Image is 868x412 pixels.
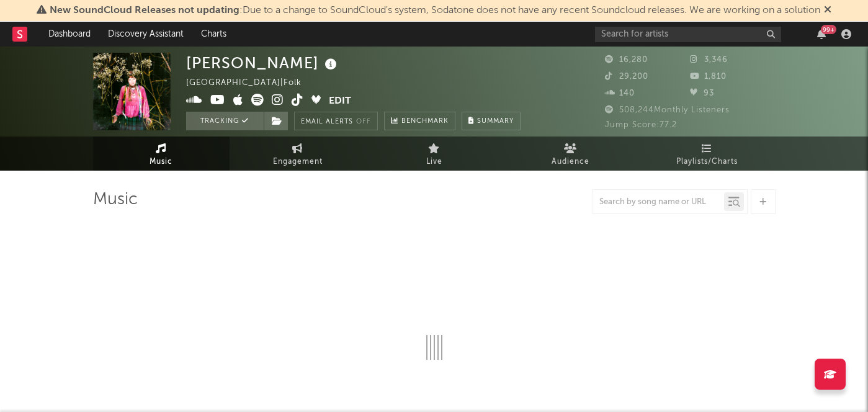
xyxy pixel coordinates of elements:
[639,137,776,171] a: Playlists/Charts
[186,53,340,73] div: [PERSON_NAME]
[817,29,826,39] button: 99+
[690,73,727,81] span: 1,810
[605,73,648,81] span: 29,200
[462,112,521,130] button: Summary
[99,22,192,47] a: Discovery Assistant
[593,197,724,207] input: Search by song name or URL
[605,89,635,97] span: 140
[676,154,738,169] span: Playlists/Charts
[150,154,172,169] span: Music
[40,22,99,47] a: Dashboard
[821,25,836,34] div: 99 +
[366,137,503,171] a: Live
[329,94,351,109] button: Edit
[294,112,378,130] button: Email AlertsOff
[273,154,323,169] span: Engagement
[356,119,371,125] em: Off
[93,137,230,171] a: Music
[605,121,677,129] span: Jump Score: 77.2
[401,114,449,129] span: Benchmark
[192,22,235,47] a: Charts
[186,76,316,91] div: [GEOGRAPHIC_DATA] | Folk
[503,137,639,171] a: Audience
[186,112,264,130] button: Tracking
[824,6,831,16] span: Dismiss
[426,154,442,169] span: Live
[605,106,730,114] span: 508,244 Monthly Listeners
[690,89,714,97] span: 93
[230,137,366,171] a: Engagement
[605,56,648,64] span: 16,280
[50,6,239,16] span: New SoundCloud Releases not updating
[477,118,514,125] span: Summary
[595,27,781,42] input: Search for artists
[690,56,728,64] span: 3,346
[50,6,820,16] span: : Due to a change to SoundCloud's system, Sodatone does not have any recent Soundcloud releases. ...
[552,154,589,169] span: Audience
[384,112,455,130] a: Benchmark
